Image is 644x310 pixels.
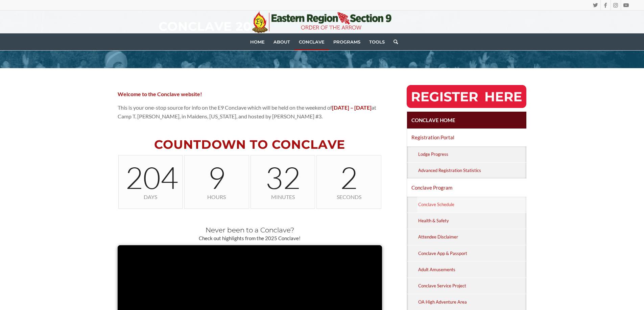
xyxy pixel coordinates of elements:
strong: Welcome to the Conclave website! [118,91,202,97]
span: Seconds [324,193,374,201]
h3: Never been to a Conclave? [118,226,382,234]
h2: COUNTDOWN TO CONCLAVE [118,138,382,151]
a: Tools [365,33,389,50]
a: Adult Amusements [417,261,527,277]
span: 32 [258,162,308,193]
span: Hours [191,193,242,201]
a: Home [246,33,269,50]
a: Advanced Registration Statistics [417,163,527,178]
span: Minutes [258,193,308,201]
a: Conclave App & Passport [417,245,527,261]
span: Days [125,193,176,201]
span: 2 [324,162,374,193]
span: 9 [191,162,242,193]
a: Conclave Service Project [417,278,527,294]
p: Check out highlights from the 2025 Conclave! [118,235,382,242]
a: Conclave Home [407,112,527,129]
a: Lodge Progress [417,146,527,162]
a: Attendee Disclaimer [417,229,527,245]
span: Tools [369,39,385,45]
a: Search [389,33,398,50]
span: Home [250,39,265,45]
p: This is your one-stop source for info on the E9 Conclave which will be held on the weekend of at ... [118,103,382,121]
a: About [269,33,294,50]
a: Conclave [294,33,329,50]
span: Conclave [299,39,325,45]
a: Registration Portal [407,129,527,146]
a: Conclave Program [407,179,527,196]
a: OA High Adventure Area [417,294,527,310]
span: About [273,39,290,45]
span: 204 [125,162,176,193]
span: Programs [333,39,360,45]
img: RegisterHereButton [407,85,527,108]
strong: [DATE] – [DATE] [332,104,372,111]
a: Health & Safety [417,213,527,229]
a: Programs [329,33,365,50]
a: Conclave Schedule [417,197,527,213]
